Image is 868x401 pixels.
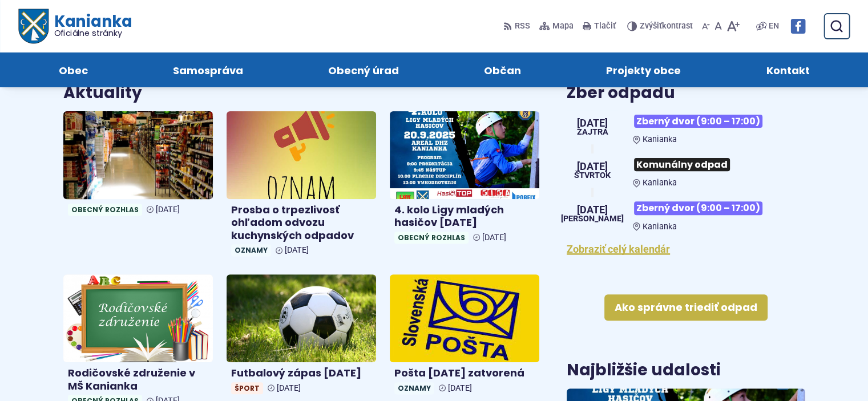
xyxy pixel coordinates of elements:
[567,243,670,255] a: Zobraziť celý kalendár
[231,204,372,242] h4: Prosba o trpezlivosť ohľadom odvozu kuchynských odpadov
[394,232,469,244] span: Obecný rozhlas
[561,205,624,215] span: [DATE]
[594,22,616,31] span: Tlačiť
[567,84,805,102] h3: Zber odpadu
[552,19,574,33] span: Mapa
[537,14,576,38] a: Mapa
[63,84,142,102] h3: Aktuality
[18,9,132,44] a: Logo Kanianka, prejsť na domovskú stránku.
[63,111,213,220] a: Obecný rozhlas [DATE]
[390,274,539,398] a: Pošta [DATE] zatvorená Oznamy [DATE]
[173,52,243,87] span: Samospráva
[634,115,762,128] span: Zberný dvor (9:00 – 17:00)
[482,233,506,242] span: [DATE]
[448,383,472,393] span: [DATE]
[285,245,309,255] span: [DATE]
[643,135,677,144] span: Kanianka
[68,367,208,392] h4: Rodičovské združenie v MŠ Kanianka
[394,382,434,394] span: Oznamy
[567,110,805,144] a: Zberný dvor (9:00 – 17:00) Kanianka [DATE] Zajtra
[575,52,712,87] a: Projekty obce
[574,161,611,172] span: [DATE]
[700,14,712,38] button: Zmenšiť veľkosť písma
[561,215,624,223] span: [PERSON_NAME]
[394,204,535,229] h4: 4. kolo Ligy mladých hasičov [DATE]
[231,244,271,256] span: Oznamy
[156,205,180,214] span: [DATE]
[769,19,779,33] span: EN
[484,52,521,87] span: Občan
[394,367,535,380] h4: Pošta [DATE] zatvorená
[503,14,532,38] a: RSS
[59,52,88,87] span: Obec
[574,172,611,180] span: štvrtok
[567,153,805,188] a: Komunálny odpad Kanianka [DATE] štvrtok
[297,52,430,87] a: Obecný úrad
[567,362,721,379] h3: Najbližšie udalosti
[634,201,762,214] span: Zberný dvor (9:00 – 17:00)
[580,14,618,38] button: Tlačiť
[643,178,677,188] span: Kanianka
[577,128,608,136] span: Zajtra
[766,19,781,33] a: EN
[48,14,131,38] h1: Kanianka
[27,52,119,87] a: Obec
[640,22,693,31] span: kontrast
[724,14,742,38] button: Zväčšiť veľkosť písma
[453,52,552,87] a: Občan
[142,52,274,87] a: Samospráva
[567,197,805,231] a: Zberný dvor (9:00 – 17:00) Kanianka [DATE] [PERSON_NAME]
[231,367,372,380] h4: Futbalový zápas [DATE]
[604,294,768,321] a: Ako správne triediť odpad
[735,52,841,87] a: Kontakt
[390,111,539,248] a: 4. kolo Ligy mladých hasičov [DATE] Obecný rozhlas [DATE]
[643,222,677,232] span: Kanianka
[18,9,48,44] img: Prejsť na domovskú stránku
[577,118,608,128] span: [DATE]
[68,204,142,216] span: Obecný rozhlas
[640,21,662,31] span: Zvýšiť
[328,52,399,87] span: Obecný úrad
[712,14,724,38] button: Nastaviť pôvodnú veľkosť písma
[227,274,376,398] a: Futbalový zápas [DATE] Šport [DATE]
[766,52,809,87] span: Kontakt
[277,383,301,393] span: [DATE]
[515,19,530,33] span: RSS
[790,19,805,34] img: Prejsť na Facebook stránku
[227,111,376,261] a: Prosba o trpezlivosť ohľadom odvozu kuchynských odpadov Oznamy [DATE]
[231,382,263,394] span: Šport
[606,52,681,87] span: Projekty obce
[627,14,695,38] button: Zvýšiťkontrast
[634,158,730,171] span: Komunálny odpad
[54,29,132,37] span: Oficiálne stránky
